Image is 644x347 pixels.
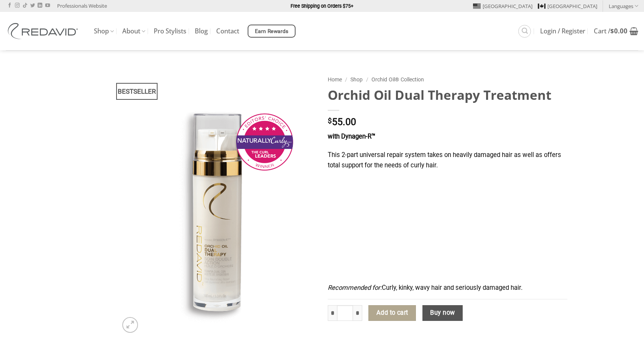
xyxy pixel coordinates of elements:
h1: Orchid Oil Dual Therapy Treatment [328,87,567,103]
a: Contact [216,24,239,38]
nav: Breadcrumb [328,75,567,84]
div: Curly, kinky, wavy hair and seriously damaged hair. [328,132,567,299]
em: Recommended for: [328,284,382,291]
input: Reduce quantity of Orchid Oil Dual Therapy Treatment [328,305,337,321]
a: Search [518,25,531,38]
img: REDAVID Salon Products | United States [6,23,82,39]
a: Login / Register [540,24,585,38]
p: This 2-part universal repair system takes on heavily damaged hair as well as offers total support... [328,150,567,170]
input: Product quantity [337,305,353,321]
a: Follow on Facebook [7,3,12,8]
a: About [122,24,145,39]
a: [GEOGRAPHIC_DATA] [473,0,532,12]
a: Blog [195,24,208,38]
span: $ [328,117,332,125]
strong: with Dynagen-R™ [328,133,375,140]
button: Buy now [422,305,463,321]
a: View cart [594,23,638,40]
a: Follow on TikTok [23,3,27,8]
span: Login / Register [540,28,585,34]
span: $ [610,26,614,35]
a: Shop [94,24,114,39]
span: / [366,76,368,83]
button: Add to cart [368,305,416,321]
a: Follow on YouTube [45,3,50,8]
a: Earn Rewards [248,25,296,38]
a: Follow on LinkedIn [38,3,42,8]
bdi: 55.00 [328,116,356,127]
span: Cart / [594,28,628,34]
span: Earn Rewards [255,27,289,36]
a: Shop [350,76,363,83]
a: Follow on Instagram [15,3,20,8]
bdi: 0.00 [610,26,628,35]
a: Pro Stylists [154,24,186,38]
a: Languages [609,0,638,12]
a: Zoom [122,317,138,332]
input: Increase quantity of Orchid Oil Dual Therapy Treatment [353,305,362,321]
a: Follow on Twitter [30,3,35,8]
a: [GEOGRAPHIC_DATA] [538,0,597,12]
span: / [345,76,347,83]
strong: Free Shipping on Orders $75+ [291,3,353,9]
img: REDAVID Orchid Oil Dual Therapy ~ Award Winning Curl Care [118,71,316,337]
a: Home [328,76,342,83]
a: Orchid Oil® Collection [371,76,424,83]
